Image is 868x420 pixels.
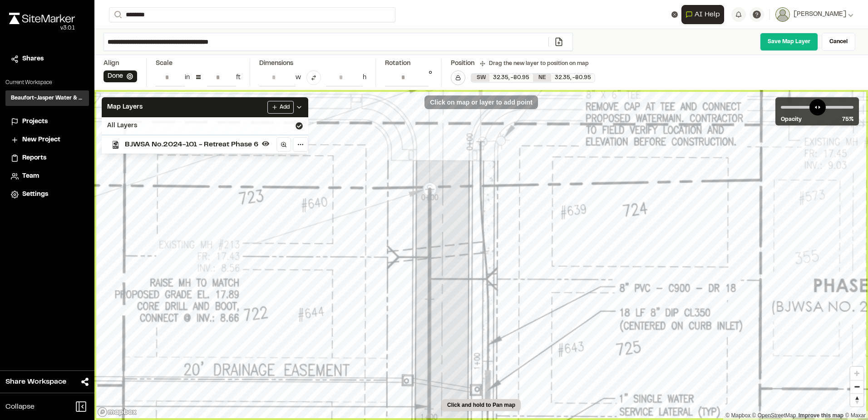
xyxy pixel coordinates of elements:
span: Map Layers [107,102,143,112]
div: h [363,73,366,83]
div: 32.35 , -80.95 [489,74,533,82]
button: Open AI Assistant [681,5,724,24]
h3: Beaufort-Jasper Water & Sewer Authority [11,94,84,102]
button: Done [104,70,137,82]
button: Clear text [671,11,678,18]
canvas: Map [94,90,868,420]
div: All Layers [102,117,308,135]
div: Drag the new layer to position on map [480,60,589,68]
div: NE [533,74,551,82]
div: = [195,70,202,85]
div: in [185,73,190,83]
a: Shares [11,54,84,64]
img: kmz_black_icon64.png [112,141,119,149]
span: Add [280,103,290,111]
span: Reports [22,153,46,163]
button: Reset bearing to north [850,393,863,406]
div: Oh geez...please don't... [9,24,75,32]
span: BJWSA No.2024-101 - Retreat Phase 6 [125,139,258,150]
a: Map feedback [799,412,843,419]
div: Align [104,59,137,69]
span: Zoom out [850,380,863,393]
button: Add [267,101,294,114]
div: 32.35 , -80.95 [551,74,595,82]
span: AI Help [695,9,720,20]
div: Rotation [385,59,432,69]
div: SW 32.34832119461794, -80.95141250532949 | NE 32.35073083027231, -80.94674507883767 [471,74,595,82]
a: New Project [11,135,84,145]
a: Cancel [822,33,855,51]
div: Dimensions [259,59,366,69]
div: SW [471,74,489,82]
span: Opacity [781,115,802,124]
a: Maxar [845,412,866,419]
a: Mapbox [725,412,750,419]
button: Search [109,7,125,22]
a: Zoom to layer [276,137,291,152]
button: [PERSON_NAME] [775,7,853,22]
a: Reports [11,153,84,163]
a: Save Map Layer [760,33,818,51]
button: Zoom out [850,380,863,393]
button: Zoom in [850,367,863,380]
a: OpenStreetMap [752,412,796,419]
a: Mapbox logo [97,407,137,417]
span: Projects [22,117,48,127]
p: Current Workspace [5,79,89,87]
div: ft [236,73,241,83]
button: Hide layer [260,138,271,149]
a: Projects [11,117,84,127]
button: Lock Map Layer Position [451,70,465,85]
span: New Project [22,135,60,145]
span: 75 % [842,115,853,124]
div: ° [429,69,432,86]
span: Share Workspace [5,376,66,387]
div: w [296,73,301,83]
div: Position [451,59,474,69]
span: Team [22,171,39,181]
a: Add/Change File [548,37,569,46]
div: Open AI Assistant [681,5,728,24]
span: Collapse [5,401,35,412]
a: Team [11,171,84,181]
span: [PERSON_NAME] [794,10,846,20]
a: Settings [11,190,84,200]
img: rebrand.png [9,13,75,24]
img: User [775,7,790,22]
span: Settings [22,190,48,200]
span: Shares [22,54,44,64]
div: Scale [156,59,173,69]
